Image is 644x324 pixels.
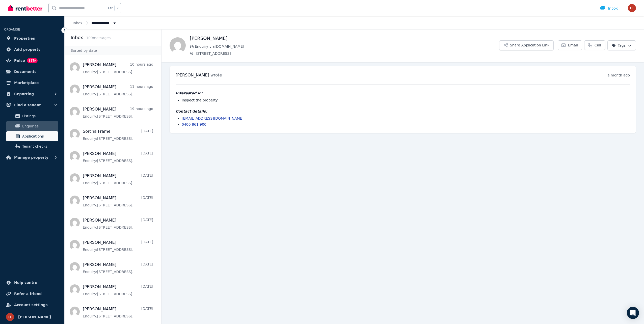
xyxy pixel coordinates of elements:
img: Lee Farrell [6,313,14,321]
time: a month ago [607,73,630,77]
span: Refer a friend [14,291,42,297]
span: Applications [22,133,56,139]
a: Sorcha Frame[DATE]Enquiry:[STREET_ADDRESS]. [83,128,153,141]
span: [PERSON_NAME] [18,314,51,320]
a: Tenant checks [6,141,58,151]
a: [PERSON_NAME][DATE]Enquiry:[STREET_ADDRESS]. [83,262,153,274]
a: [PERSON_NAME][DATE]Enquiry:[STREET_ADDRESS]. [83,217,153,230]
a: [PERSON_NAME][DATE]Enquiry:[STREET_ADDRESS]. [83,284,153,296]
span: Enquiries [22,123,56,129]
nav: Breadcrumb [65,16,125,30]
a: Marketplace [4,78,60,88]
a: Properties [4,33,60,43]
span: wrote [210,73,222,77]
span: [PERSON_NAME] [176,73,209,77]
span: Marketplace [14,80,39,86]
a: Email [558,40,582,50]
button: Share Application Link [499,40,554,50]
a: [PERSON_NAME][DATE]Enquiry:[STREET_ADDRESS]. [83,195,153,208]
li: Inspect the property [182,98,630,103]
h4: Interested in: [176,91,630,96]
img: Lee Farrell [628,4,636,12]
span: ORGANISE [4,28,20,31]
a: Enquiries [6,121,58,131]
span: Account settings [14,302,48,308]
a: [PERSON_NAME][DATE]Enquiry:[STREET_ADDRESS]. [83,173,153,185]
button: Manage property [4,152,60,163]
span: Enquiry via [DOMAIN_NAME] [195,44,499,49]
a: Applications [6,131,58,141]
a: Listings [6,111,58,121]
a: [PERSON_NAME][DATE]Enquiry:[STREET_ADDRESS]. [83,151,153,163]
img: RentBetter [8,4,42,12]
span: Properties [14,35,35,41]
span: Tags [612,43,626,48]
a: [PERSON_NAME]19 hours agoEnquiry:[STREET_ADDRESS]. [83,106,153,119]
a: [EMAIL_ADDRESS][DOMAIN_NAME] [182,116,244,120]
a: Add property [4,44,60,55]
span: Help centre [14,280,37,286]
a: [PERSON_NAME][DATE]Enquiry:[STREET_ADDRESS]. [83,306,153,319]
button: Find a tenant [4,100,60,110]
h2: Inbox [71,34,83,41]
button: Reporting [4,89,60,99]
span: Documents [14,69,37,75]
span: BETA [27,58,38,63]
span: k [117,6,118,10]
span: Call [595,43,601,48]
div: Sorted by date [65,46,161,55]
span: [STREET_ADDRESS] [196,51,499,56]
a: Refer a friend [4,289,60,299]
span: Ctrl [107,5,115,11]
img: Samantha [170,37,186,53]
a: Inbox [73,21,82,25]
a: 0400 861 900 [182,122,206,126]
a: PulseBETA [4,56,60,66]
a: Documents [4,67,60,77]
a: [PERSON_NAME]10 hours agoEnquiry:[STREET_ADDRESS]. [83,62,153,74]
a: [PERSON_NAME]11 hours agoEnquiry:[STREET_ADDRESS]. [83,84,153,97]
div: Open Intercom Messenger [627,307,639,319]
span: Listings [22,113,56,119]
a: [PERSON_NAME][DATE]Enquiry:[STREET_ADDRESS]. [83,239,153,252]
h1: [PERSON_NAME] [190,35,499,42]
span: Find a tenant [14,102,41,108]
a: Call [584,40,605,50]
a: Help centre [4,278,60,288]
span: Tenant checks [22,143,56,149]
h4: Contact details: [176,109,630,114]
span: Pulse [14,58,25,64]
button: Tags [607,40,636,50]
a: Account settings [4,300,60,310]
span: Email [568,43,578,48]
span: Add property [14,46,41,52]
span: Reporting [14,91,34,97]
span: Manage property [14,154,48,160]
div: Inbox [600,6,618,11]
span: 109 message s [86,36,111,40]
